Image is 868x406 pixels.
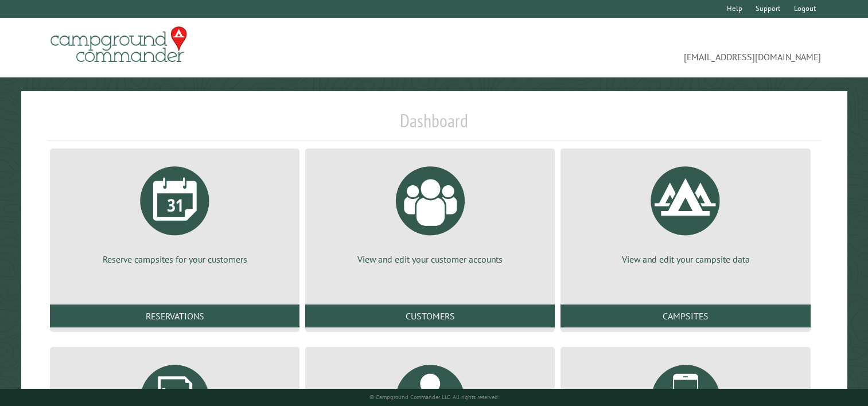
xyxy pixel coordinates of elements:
a: Customers [305,304,555,327]
a: Reserve campsites for your customers [64,158,286,266]
a: Campsites [560,304,810,327]
span: [EMAIL_ADDRESS][DOMAIN_NAME] [434,32,822,64]
small: © Campground Commander LLC. All rights reserved. [369,393,499,401]
p: View and edit your campsite data [574,253,796,266]
a: View and edit your customer accounts [319,158,541,266]
a: View and edit your campsite data [574,158,796,266]
a: Reservations [50,304,299,327]
p: View and edit your customer accounts [319,253,541,266]
h1: Dashboard [47,110,821,141]
img: Campground Commander [47,22,190,67]
p: Reserve campsites for your customers [64,253,286,266]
